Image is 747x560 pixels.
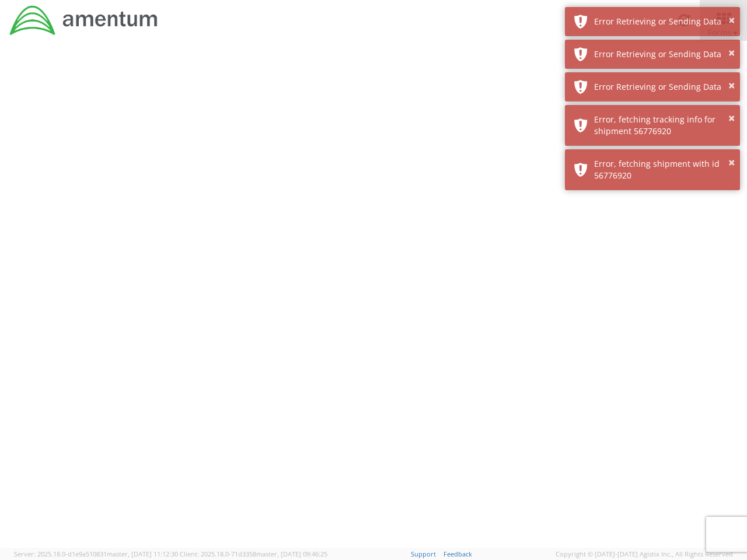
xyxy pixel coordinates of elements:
[594,114,731,137] div: Error, fetching tracking info for shipment 56776920
[728,12,735,29] button: ×
[594,48,731,60] div: Error Retrieving or Sending Data
[728,45,735,62] button: ×
[180,549,327,558] span: Client: 2025.18.0-71d3358
[594,81,731,93] div: Error Retrieving or Sending Data
[107,549,178,558] span: master, [DATE] 11:12:30
[556,549,733,559] span: Copyright © [DATE]-[DATE] Agistix Inc., All Rights Reserved
[9,4,159,37] img: dyn-intl-logo-049831509241104b2a82.png
[728,155,735,171] button: ×
[256,549,327,558] span: master, [DATE] 09:46:25
[444,549,472,558] a: Feedback
[728,110,735,127] button: ×
[728,78,735,94] button: ×
[594,16,731,27] div: Error Retrieving or Sending Data
[14,549,178,558] span: Server: 2025.18.0-d1e9a510831
[411,549,436,558] a: Support
[594,158,731,181] div: Error, fetching shipment with id 56776920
